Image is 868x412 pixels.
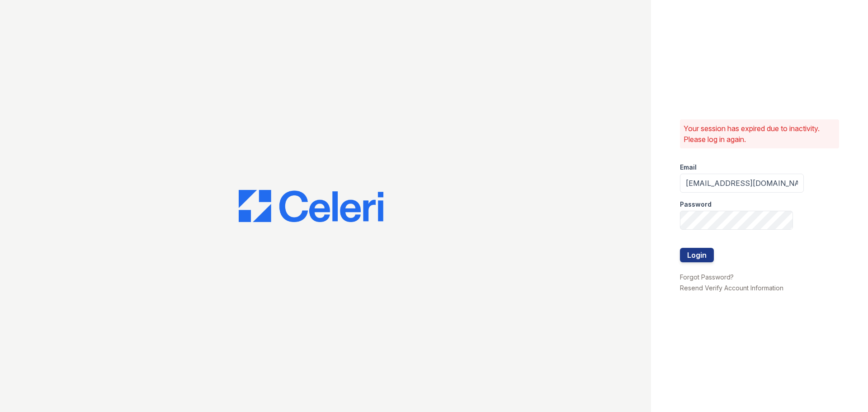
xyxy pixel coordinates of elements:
[680,248,714,262] button: Login
[680,200,712,209] label: Password
[680,273,734,281] a: Forgot Password?
[680,284,783,292] a: Resend Verify Account Information
[239,190,383,223] img: CE_Logo_Blue-a8612792a0a2168367f1c8372b55b34899dd931a85d93a1a3d3e32e68fde9ad4.png
[684,123,835,145] p: Your session has expired due to inactivity. Please log in again.
[680,163,697,172] label: Email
